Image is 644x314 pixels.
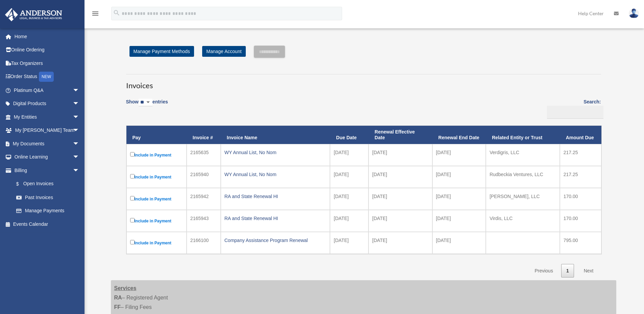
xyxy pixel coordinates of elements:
[126,98,168,113] label: Show entries
[560,232,601,254] td: 795.00
[5,124,90,137] a: My [PERSON_NAME] Teamarrow_drop_down
[130,152,135,156] input: Include in Payment
[114,304,121,310] strong: FF
[330,210,368,232] td: [DATE]
[187,166,221,188] td: 2165940
[224,236,327,245] div: Company Assistance Program Renewal
[130,173,183,181] label: Include in Payment
[187,232,221,254] td: 2166100
[221,126,330,144] th: Invoice Name: activate to sort column ascending
[187,188,221,210] td: 2165942
[560,166,601,188] td: 217.25
[129,46,194,57] a: Manage Payment Methods
[73,110,86,124] span: arrow_drop_down
[330,144,368,166] td: [DATE]
[3,8,64,21] img: Anderson Advisors Platinum Portal
[432,144,486,166] td: [DATE]
[73,97,86,111] span: arrow_drop_down
[126,74,601,91] h3: Invoices
[73,137,86,151] span: arrow_drop_down
[9,204,86,218] a: Manage Payments
[130,174,135,178] input: Include in Payment
[139,99,152,106] select: Showentries
[368,232,432,254] td: [DATE]
[224,214,327,223] div: RA and State Renewal HI
[368,144,432,166] td: [DATE]
[560,144,601,166] td: 217.25
[114,285,137,291] strong: Services
[130,151,183,159] label: Include in Payment
[5,70,90,84] a: Order StatusNEW
[187,210,221,232] td: 2165943
[560,188,601,210] td: 170.00
[130,239,183,247] label: Include in Payment
[432,188,486,210] td: [DATE]
[73,164,86,177] span: arrow_drop_down
[224,192,327,201] div: RA and State Renewal HI
[330,166,368,188] td: [DATE]
[486,144,560,166] td: Verdigris, LLC
[368,188,432,210] td: [DATE]
[368,166,432,188] td: [DATE]
[368,210,432,232] td: [DATE]
[330,126,368,144] th: Due Date: activate to sort column ascending
[579,264,599,278] a: Next
[5,137,90,150] a: My Documentsarrow_drop_down
[91,9,99,18] i: menu
[5,56,90,70] a: Tax Organizers
[5,110,90,124] a: My Entitiesarrow_drop_down
[73,83,86,97] span: arrow_drop_down
[330,232,368,254] td: [DATE]
[561,264,574,278] a: 1
[486,210,560,232] td: Virdis, LLC
[5,150,90,164] a: Online Learningarrow_drop_down
[5,43,90,57] a: Online Ordering
[5,164,86,177] a: Billingarrow_drop_down
[73,124,86,138] span: arrow_drop_down
[9,177,83,191] a: $Open Invoices
[529,264,558,278] a: Previous
[130,196,135,200] input: Include in Payment
[224,170,327,179] div: WY Annual List, No Nom
[432,210,486,232] td: [DATE]
[486,188,560,210] td: [PERSON_NAME], LLC
[486,126,560,144] th: Related Entity or Trust: activate to sort column ascending
[187,144,221,166] td: 2165635
[486,166,560,188] td: Rudbeckia Ventures, LLC
[432,166,486,188] td: [DATE]
[224,148,327,157] div: WY Annual List, No Nom
[187,126,221,144] th: Invoice #: activate to sort column ascending
[126,126,187,144] th: Pay: activate to sort column descending
[5,217,90,231] a: Events Calendar
[432,232,486,254] td: [DATE]
[130,195,183,203] label: Include in Payment
[73,150,86,164] span: arrow_drop_down
[130,217,183,225] label: Include in Payment
[432,126,486,144] th: Renewal End Date: activate to sort column ascending
[39,72,54,82] div: NEW
[202,46,245,57] a: Manage Account
[130,240,135,244] input: Include in Payment
[545,98,601,119] label: Search:
[330,188,368,210] td: [DATE]
[5,97,90,111] a: Digital Productsarrow_drop_down
[91,12,99,18] a: menu
[629,8,639,18] img: User Pic
[560,126,601,144] th: Amount Due: activate to sort column ascending
[130,218,135,222] input: Include in Payment
[5,30,90,43] a: Home
[114,295,122,300] strong: RA
[20,180,23,188] span: $
[113,9,120,17] i: search
[560,210,601,232] td: 170.00
[547,106,603,119] input: Search:
[5,83,90,97] a: Platinum Q&Aarrow_drop_down
[9,191,86,204] a: Past Invoices
[368,126,432,144] th: Renewal Effective Date: activate to sort column ascending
